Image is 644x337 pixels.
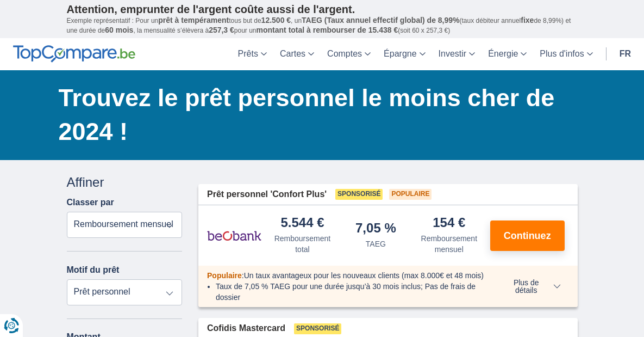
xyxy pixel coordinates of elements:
span: Populaire [207,271,242,280]
span: Cofidis Mastercard [207,322,285,335]
label: Motif du prêt [67,265,120,275]
span: Plus de détails [502,279,561,294]
div: : [198,270,493,281]
p: Attention, emprunter de l'argent coûte aussi de l'argent. [67,3,578,16]
span: Prêt personnel 'Confort Plus' [207,188,327,201]
h1: Trouvez le prêt personnel le moins cher de 2024 ! [59,81,578,149]
span: montant total à rembourser de 15.438 € [257,26,398,34]
span: fixe [521,16,534,24]
span: Continuez [504,231,551,241]
div: 154 € [433,216,465,231]
img: TopCompare [13,45,135,63]
span: 257,3 € [209,26,234,34]
span: Sponsorisé [294,323,341,334]
a: Comptes [321,38,377,70]
span: Un taux avantageux pour les nouveaux clients (max 8.000€ et 48 mois) [244,271,484,280]
span: Populaire [389,189,432,200]
a: Prêts [232,38,273,70]
a: Énergie [482,38,533,70]
div: Remboursement total [270,233,335,255]
a: Cartes [273,38,321,70]
div: Remboursement mensuel [417,233,482,255]
a: Investir [432,38,482,70]
span: 12.500 € [261,16,291,24]
p: Exemple représentatif : Pour un tous but de , un (taux débiteur annuel de 8,99%) et une durée de ... [67,16,578,35]
a: Plus d'infos [533,38,599,70]
a: Épargne [377,38,432,70]
li: Taux de 7,05 % TAEG pour une durée jusqu’à 30 mois inclus; Pas de frais de dossier [216,281,485,303]
button: Continuez [490,220,565,251]
a: fr [613,38,637,70]
span: TAEG (Taux annuel effectif global) de 8,99% [302,16,459,24]
div: TAEG [366,238,386,249]
div: Affiner [67,173,183,192]
span: 60 mois [105,26,133,34]
span: prêt à tempérament [158,16,229,24]
div: 5.544 € [280,216,324,231]
button: Plus de détails [493,278,569,295]
div: 7,05 % [355,222,396,236]
span: Sponsorisé [335,189,383,200]
img: pret personnel Beobank [207,222,261,249]
label: Classer par [67,198,114,207]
